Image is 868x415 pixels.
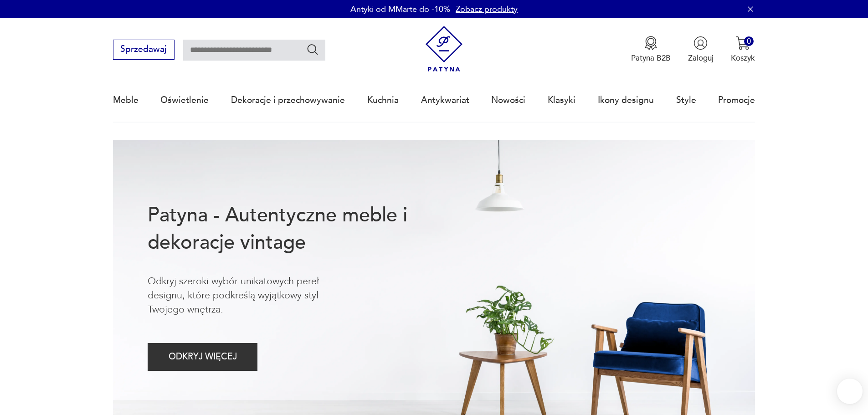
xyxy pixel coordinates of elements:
a: Klasyki [548,79,575,121]
p: Odkryj szeroki wybór unikatowych pereł designu, które podkreślą wyjątkowy styl Twojego wnętrza. [148,274,355,317]
a: Meble [113,79,139,121]
iframe: Smartsupp widget button [837,379,863,404]
a: Sprzedawaj [113,46,175,54]
a: ODKRYJ WIĘCEJ [148,354,257,361]
p: Antyki od MMarte do -10% [350,4,450,15]
p: Zaloguj [688,53,714,63]
a: Nowości [491,79,525,121]
img: Ikona medalu [644,36,658,50]
p: Koszyk [731,53,755,63]
a: Oświetlenie [160,79,209,121]
img: Ikona koszyka [736,36,750,50]
button: 0Koszyk [731,36,755,63]
button: Zaloguj [688,36,714,63]
a: Kuchnia [367,79,399,121]
p: Patyna B2B [631,53,671,63]
a: Antykwariat [421,79,469,121]
button: Patyna B2B [631,36,671,63]
button: Szukaj [306,43,319,56]
a: Dekoracje i przechowywanie [231,79,345,121]
div: 0 [744,36,754,46]
a: Ikony designu [598,79,654,121]
a: Style [676,79,696,121]
button: Sprzedawaj [113,40,175,60]
a: Ikona medaluPatyna B2B [631,36,671,63]
a: Promocje [718,79,755,121]
a: Zobacz produkty [456,4,518,15]
img: Patyna - sklep z meblami i dekoracjami vintage [421,26,467,72]
img: Ikonka użytkownika [693,36,708,50]
button: ODKRYJ WIĘCEJ [148,343,257,371]
h1: Patyna - Autentyczne meble i dekoracje vintage [148,202,443,256]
